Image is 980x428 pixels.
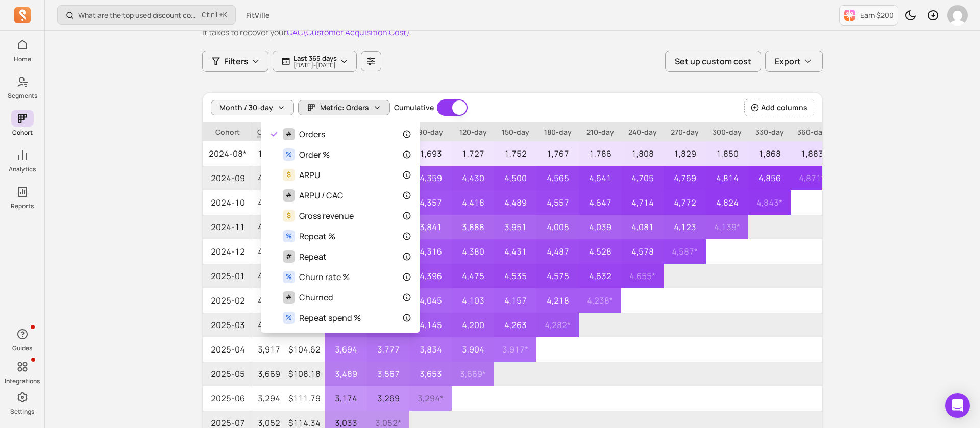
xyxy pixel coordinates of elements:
[261,119,420,333] div: Metric: Orders
[283,271,295,283] span: %
[299,128,325,140] span: Orders
[283,291,295,304] span: #
[299,291,333,304] span: Churned
[283,210,295,222] span: $
[299,312,361,324] span: Repeat spend %
[283,128,295,140] span: #
[299,230,335,242] span: Repeat %
[283,230,295,242] span: %
[299,271,350,283] span: Churn rate %
[283,148,295,161] span: %
[945,393,970,418] div: Open Intercom Messenger
[283,312,295,324] span: %
[299,210,354,222] span: Gross revenue
[299,148,330,161] span: Order %
[298,100,390,115] button: Metric: Orders
[283,189,295,202] span: #
[299,189,344,202] span: ARPU / CAC
[299,169,320,181] span: ARPU
[283,250,295,263] span: #
[299,250,327,263] span: Repeat
[320,103,369,113] span: Metric: Orders
[283,169,295,181] span: $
